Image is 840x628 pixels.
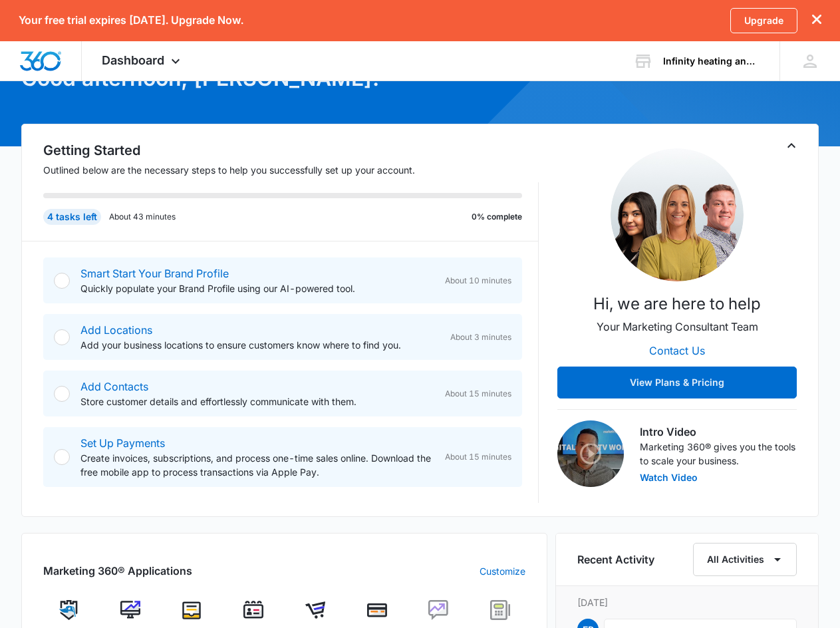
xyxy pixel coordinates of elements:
a: Customize [480,564,525,578]
span: About 10 minutes [445,275,511,287]
p: Marketing 360® gives you the tools to scale your business. [640,440,797,468]
p: Hi, we are here to help [593,292,761,316]
button: Watch Video [640,473,698,482]
button: View Plans & Pricing [557,367,797,398]
span: Dashboard [102,53,164,67]
div: Dashboard [82,41,204,80]
p: Add your business locations to ensure customers know where to find you. [80,338,440,352]
h6: Recent Activity [577,551,654,567]
button: Toggle Collapse [783,138,799,154]
div: account name [663,56,760,67]
h2: Getting Started [43,140,539,160]
p: 0% complete [472,211,522,223]
p: About 43 minutes [109,211,176,223]
img: Intro Video [557,420,624,487]
h3: Intro Video [640,424,797,440]
div: 4 tasks left [43,209,101,225]
span: About 15 minutes [445,451,511,463]
p: Your Marketing Consultant Team [597,319,758,335]
h2: Marketing 360® Applications [43,563,192,579]
p: Your free trial expires [DATE]. Upgrade Now. [19,14,243,27]
a: Add Locations [80,323,152,337]
button: dismiss this dialog [812,14,821,27]
button: All Activities [693,543,797,576]
span: About 3 minutes [450,331,511,343]
a: Upgrade [730,8,797,33]
a: Smart Start Your Brand Profile [80,267,229,280]
span: About 15 minutes [445,388,511,400]
button: Contact Us [636,335,718,367]
a: Add Contacts [80,380,148,393]
p: Outlined below are the necessary steps to help you successfully set up your account. [43,163,539,177]
p: [DATE] [577,595,797,609]
a: Set Up Payments [80,436,165,450]
p: Quickly populate your Brand Profile using our AI-powered tool. [80,281,435,295]
p: Store customer details and effortlessly communicate with them. [80,394,435,408]
p: Create invoices, subscriptions, and process one-time sales online. Download the free mobile app t... [80,451,435,479]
